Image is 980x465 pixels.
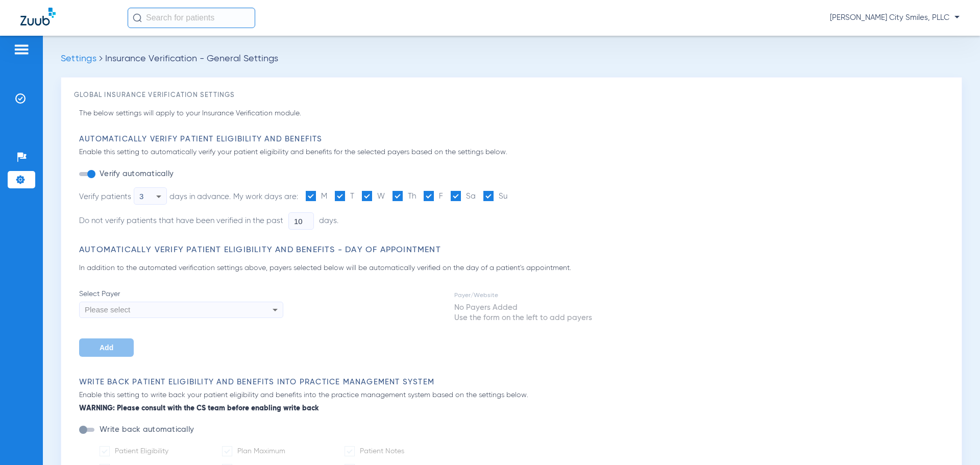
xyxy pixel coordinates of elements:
[237,448,285,455] span: Plan Maximum
[424,191,443,202] label: F
[74,90,949,101] h3: Global Insurance Verification Settings
[233,193,298,201] span: My work days are:
[85,305,130,314] span: Please select
[79,338,134,357] button: Add
[79,403,949,414] b: WARNING: Please consult with the CS team before enabling write back
[115,448,168,455] span: Patient Eligibility
[139,192,143,201] span: 3
[100,344,113,352] span: Add
[393,191,416,202] label: Th
[454,290,593,301] td: Payer/Website
[79,108,949,119] p: The below settings will apply to your Insurance Verification module.
[97,425,194,435] label: Write back automatically
[362,191,385,202] label: W
[79,377,949,387] h3: Write Back Patient Eligibility and Benefits Into Practice Management System
[483,191,507,202] label: Su
[360,448,404,455] span: Patient Notes
[306,191,327,202] label: M
[79,212,505,230] li: Do not verify patients that have been verified in the past days.
[79,263,949,274] p: In addition to the automated verification settings above, payers selected below will be automatic...
[335,191,354,202] label: T
[929,416,980,465] iframe: Chat Widget
[79,289,283,299] span: Select Payer
[79,187,231,205] div: Verify patients days in advance.
[61,54,96,63] span: Settings
[79,134,949,144] h3: Automatically Verify Patient Eligibility and Benefits
[105,54,278,63] span: Insurance Verification - General Settings
[13,43,30,56] img: hamburger-icon
[133,13,142,22] img: Search Icon
[454,302,593,324] td: No Payers Added Use the form on the left to add payers
[79,245,949,255] h3: Automatically Verify Patient Eligibility and Benefits - Day of Appointment
[451,191,476,202] label: Sa
[97,169,174,179] label: Verify automatically
[79,390,949,414] p: Enable this setting to write back your patient eligibility and benefits into the practice managem...
[830,13,960,23] span: [PERSON_NAME] City Smiles, PLLC
[20,8,56,26] img: Zuub Logo
[128,8,255,28] input: Search for patients
[79,147,949,158] p: Enable this setting to automatically verify your patient eligibility and benefits for the selecte...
